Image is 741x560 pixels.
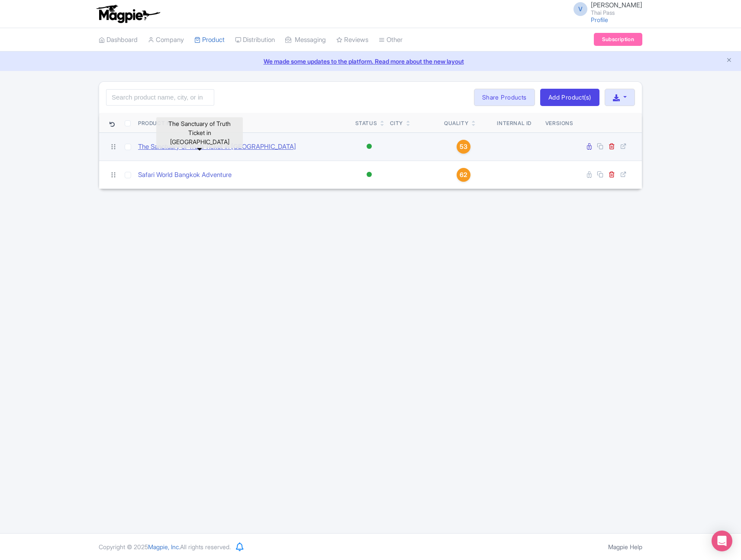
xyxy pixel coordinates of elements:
div: The Sanctuary of Truth Ticket in [GEOGRAPHIC_DATA] [156,117,243,148]
span: Magpie, Inc. [148,543,180,550]
small: Thai Pass [591,10,642,16]
a: Dashboard [99,28,138,52]
a: Distribution [235,28,275,52]
div: Copyright © 2025 All rights reserved. [93,542,236,551]
span: V [573,2,587,16]
span: [PERSON_NAME] [591,1,642,9]
a: Add Product(s) [540,89,599,106]
button: Close announcement [726,56,732,66]
a: Messaging [285,28,326,52]
a: Reviews [336,28,368,52]
a: Company [148,28,184,52]
a: Profile [591,16,608,23]
div: Active [365,168,374,181]
div: Product Name [138,119,183,127]
div: Active [365,140,374,153]
a: V [PERSON_NAME] Thai Pass [568,2,642,16]
div: City [390,119,403,127]
a: We made some updates to the platform. Read more about the new layout [5,57,736,66]
a: Magpie Help [608,543,642,550]
div: Open Intercom Messenger [712,531,732,551]
input: Search product name, city, or interal id [106,89,214,106]
th: Internal ID [487,113,542,133]
div: Quality [444,119,468,127]
a: 62 [444,168,483,182]
a: 53 [444,140,483,154]
span: 53 [460,142,467,151]
a: The Sanctuary of Truth Ticket in [GEOGRAPHIC_DATA] [138,142,296,152]
a: Share Products [474,89,535,106]
span: 62 [460,170,467,180]
a: Safari World Bangkok Adventure [138,170,232,180]
th: Versions [542,113,577,133]
a: Other [379,28,403,52]
img: logo-ab69f6fb50320c5b225c76a69d11143b.png [94,4,161,23]
a: Subscription [594,33,642,46]
a: Product [194,28,225,52]
div: Status [355,119,377,127]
